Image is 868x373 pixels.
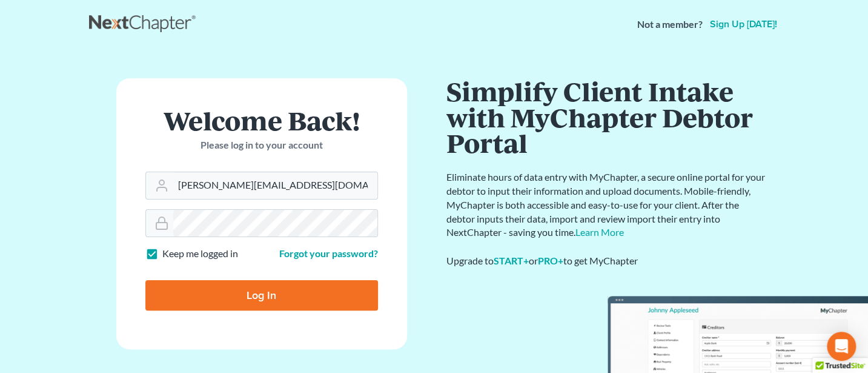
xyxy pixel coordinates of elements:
[145,280,378,311] input: Log In
[827,332,856,361] div: Open Intercom Messenger
[162,247,238,261] label: Keep me logged in
[145,138,378,152] p: Please log in to your account
[446,254,767,268] div: Upgrade to or to get MyChapter
[173,172,377,199] input: Email Address
[279,247,378,259] a: Forgot your password?
[707,19,780,29] a: Sign up [DATE]!
[494,255,529,266] a: START+
[575,226,624,238] a: Learn More
[145,107,378,133] h1: Welcome Back!
[446,78,767,156] h1: Simplify Client Intake with MyChapter Debtor Portal
[446,170,767,240] p: Eliminate hours of data entry with MyChapter, a secure online portal for your debtor to input the...
[538,255,563,266] a: PRO+
[637,18,703,32] strong: Not a member?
